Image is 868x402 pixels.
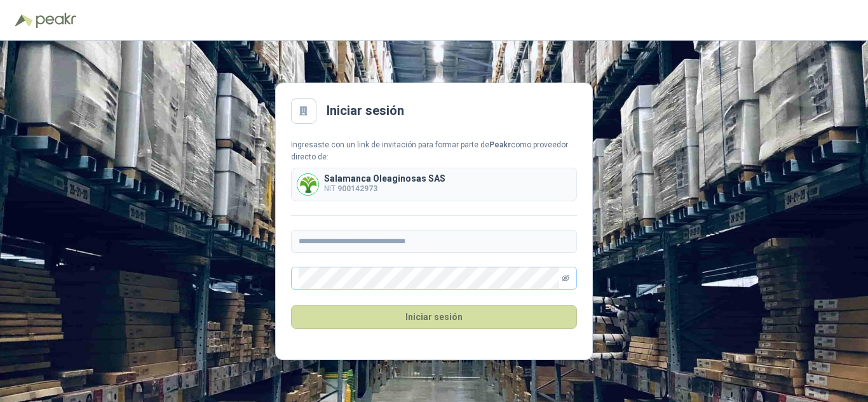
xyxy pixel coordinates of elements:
[327,101,404,121] h2: Iniciar sesión
[324,183,445,195] p: NIT
[489,140,511,149] b: Peakr
[291,305,577,329] button: Iniciar sesión
[337,184,377,193] b: 900142973
[324,174,445,183] p: Salamanca Oleaginosas SAS
[36,13,76,28] img: Peakr
[297,174,318,195] img: Company Logo
[562,274,569,282] span: eye-invisible
[291,139,577,163] div: Ingresaste con un link de invitación para formar parte de como proveedor directo de:
[15,14,33,27] img: Logo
